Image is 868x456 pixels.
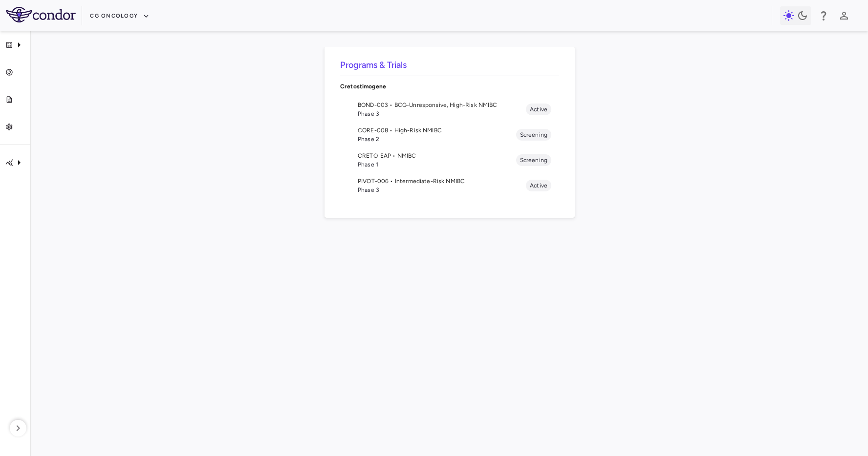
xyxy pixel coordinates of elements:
[340,122,559,147] li: CORE-008 • High-Risk NMIBCPhase 2Screening
[90,8,150,24] button: CG Oncology
[358,135,516,144] span: Phase 2
[340,173,559,198] li: PIVOT-006 • Intermediate-Risk NMIBCPhase 3Active
[340,82,559,91] p: Cretostimogene
[358,151,516,160] span: CRETO-EAP • NMIBC
[340,59,559,72] h6: Programs & Trials
[6,7,76,22] img: logo-full-BYUhSk78.svg
[340,76,559,97] div: Cretostimogene
[358,126,516,135] span: CORE-008 • High-Risk NMIBC
[358,160,516,169] span: Phase 1
[358,177,526,186] span: PIVOT-006 • Intermediate-Risk NMIBC
[358,109,526,118] span: Phase 3
[358,186,526,194] span: Phase 3
[516,130,551,139] span: Screening
[526,181,551,190] span: Active
[358,101,526,109] span: BOND-003 • BCG-Unresponsive, High-Risk NMIBC
[526,105,551,114] span: Active
[516,156,551,165] span: Screening
[340,147,559,173] li: CRETO-EAP • NMIBCPhase 1Screening
[340,97,559,122] li: BOND-003 • BCG-Unresponsive, High-Risk NMIBCPhase 3Active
